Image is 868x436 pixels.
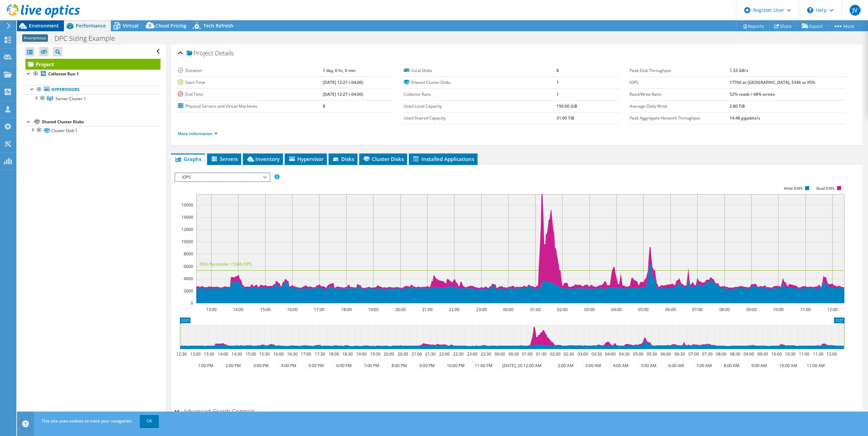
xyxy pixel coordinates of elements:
a: Share [769,21,797,31]
text: 12:00 [827,307,837,312]
a: Reports [737,21,769,31]
text: 19:30 [370,351,380,357]
text: 08:00 [716,351,726,357]
span: IOPS [179,173,266,181]
text: 07:00 [692,307,702,312]
text: 07:00 [688,351,699,357]
a: OK [140,415,159,427]
label: Average Daily Write [630,103,729,110]
a: More [828,21,859,31]
b: 17766 at [GEOGRAPHIC_DATA], 5346 at 95% [730,79,815,85]
text: 00:30 [508,351,519,357]
text: 11:00 [799,351,809,357]
span: Virtual [123,22,138,29]
b: Collector Run 1 [48,71,79,77]
text: 18:00 [341,307,351,312]
text: 03:00 [577,351,588,357]
b: 52% reads / 48% writes [730,91,775,97]
text: 17:30 [314,351,325,357]
b: 31.00 TiB [556,115,574,121]
text: 18:30 [342,351,352,357]
a: Cluster Disk 1 [26,126,161,135]
text: Write IOPS [784,186,803,191]
text: 08:00 [719,307,730,312]
text: 02:00 [550,351,560,357]
text: 16:30 [287,351,297,357]
text: 04:00 [611,307,621,312]
text: 16000 [181,202,193,208]
text: 14:00 [217,351,228,357]
text: 15:00 [260,307,270,312]
label: Peak Aggregate Network Throughput [630,115,729,122]
text: 10:30 [785,351,795,357]
text: 14:00 [233,307,243,312]
text: 02:00 [557,307,567,312]
text: 22:00 [439,351,449,357]
text: 12:00 [826,351,837,357]
text: 20:30 [397,351,408,357]
text: 4000 [184,276,193,281]
text: 10000 [181,239,193,244]
text: 09:00 [743,351,754,357]
text: 19:00 [368,307,378,312]
b: [DATE] 12:27 (-04:00) [323,91,363,97]
text: 2000 [184,288,193,294]
text: 0 [191,300,193,306]
text: 12:30 [176,351,186,357]
span: Cluster Disks [363,156,404,162]
b: 14.48 gigabits/s [730,115,760,121]
span: Servers [211,156,238,162]
text: 06:30 [674,351,685,357]
text: 23:00 [467,351,477,357]
text: 11:00 [800,307,811,312]
text: 8000 [184,251,193,257]
label: Shared Cluster Disks [404,79,556,86]
text: 14:30 [231,351,242,357]
span: Cloud Pricing [155,22,186,29]
text: 00:00 [494,351,505,357]
text: 04:00 [605,351,615,357]
span: Disks [332,156,354,162]
text: 15:30 [259,351,269,357]
label: Used Shared Capacity [404,115,556,122]
text: 23:30 [480,351,491,357]
text: 22:00 [449,307,459,312]
b: 8 [323,103,325,109]
text: 01:30 [536,351,546,357]
span: Environment [29,22,59,29]
text: 20:00 [395,307,405,312]
text: 14000 [181,214,193,220]
span: Installed Applications [412,156,474,162]
text: 17:00 [300,351,311,357]
b: 1.33 GB/s [730,68,748,73]
text: 16:00 [287,307,297,312]
span: Inventory [246,156,280,162]
label: Read/Write Ratio [630,91,729,98]
text: 11:30 [813,351,823,357]
text: 12000 [181,226,193,232]
label: Start Time [178,79,323,86]
text: 10:00 [773,307,783,312]
text: 09:30 [757,351,768,357]
b: 8 [556,68,559,73]
a: Hypervisors [26,85,161,94]
text: 05:30 [646,351,657,357]
text: 17:00 [314,307,324,312]
span: Anonymous [22,34,48,42]
a: Collector Run 1 [26,70,161,78]
text: 03:00 [584,307,595,312]
label: Local Disks [404,67,556,74]
h2: Advanced Graph Controls [174,404,255,418]
b: 1 day, 0 hr, 0 min [323,68,356,73]
label: IOPS [630,79,729,86]
a: More Information [178,131,218,137]
text: 13:00 [190,351,200,357]
text: 03:30 [591,351,602,357]
span: Graphs [174,156,201,162]
a: Export [797,21,828,31]
text: 21:30 [425,351,435,357]
label: Duration [178,67,323,74]
text: 18:00 [328,351,339,357]
text: 02:30 [563,351,574,357]
text: Read IOPS [816,186,835,191]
